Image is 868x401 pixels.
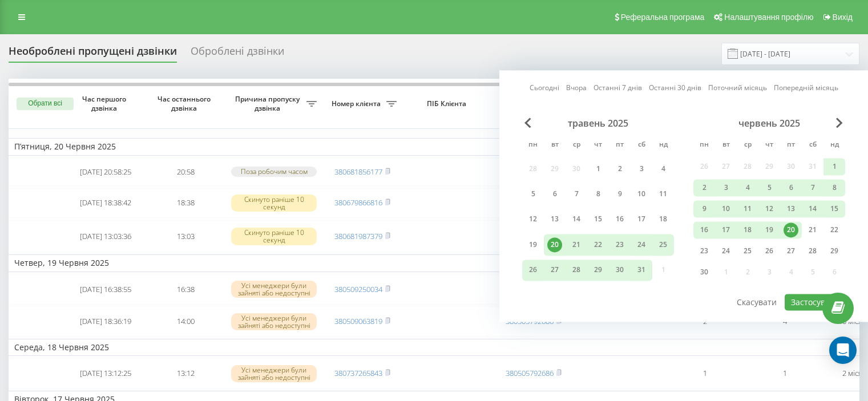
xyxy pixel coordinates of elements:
div: чт 22 трав 2025 р. [587,234,609,256]
div: 20 [547,237,562,252]
div: пт 16 трав 2025 р. [609,209,631,230]
div: сб 24 трав 2025 р. [631,234,652,256]
div: пн 30 черв 2025 р. [693,264,715,281]
div: нд 22 черв 2025 р. [823,221,845,238]
div: Open Intercom Messenger [829,337,857,364]
span: Previous Month [524,118,531,128]
a: Останні 30 днів [649,83,701,94]
div: 10 [634,187,649,201]
span: Вихід [833,13,853,22]
div: пн 2 черв 2025 р. [693,179,715,196]
div: пт 30 трав 2025 р. [609,260,631,281]
a: Поточний місяць [708,83,767,94]
abbr: субота [633,137,650,154]
td: 13:12 [146,358,225,388]
div: вт 17 черв 2025 р. [715,221,737,238]
div: ср 21 трав 2025 р. [566,234,587,256]
div: вт 20 трав 2025 р. [544,234,566,256]
div: травень 2025 [522,118,674,129]
div: 7 [805,180,820,195]
div: пт 27 черв 2025 р. [780,242,802,260]
div: 19 [762,222,777,237]
td: 18:38 [146,188,225,218]
div: пт 2 трав 2025 р. [609,158,631,179]
td: 13:03 [146,220,225,252]
div: чт 1 трав 2025 р. [587,158,609,179]
div: пт 13 черв 2025 р. [780,200,802,217]
div: 30 [697,265,712,280]
div: нд 11 трав 2025 р. [652,184,674,205]
div: чт 5 черв 2025 р. [758,179,780,196]
div: нд 25 трав 2025 р. [652,234,674,256]
div: 9 [612,187,627,201]
div: 17 [718,222,733,237]
span: Номер клієнта [328,99,386,108]
div: 29 [827,244,842,258]
div: нд 4 трав 2025 р. [652,158,674,179]
td: [DATE] 20:58:25 [66,158,146,186]
div: 29 [591,263,605,278]
a: 380509063819 [334,316,382,326]
a: 380681987379 [334,231,382,241]
div: червень 2025 [693,118,845,129]
abbr: середа [739,137,756,154]
div: чт 8 трав 2025 р. [587,184,609,205]
div: 21 [805,222,820,237]
div: 26 [762,244,777,258]
abbr: понеділок [524,137,542,154]
div: 25 [740,244,755,258]
div: пн 12 трав 2025 р. [522,209,544,230]
div: пт 20 черв 2025 р. [780,221,802,238]
a: 380505792686 [506,368,554,378]
span: Налаштування профілю [724,13,813,22]
div: ср 18 черв 2025 р. [737,221,758,238]
div: 6 [547,187,562,201]
a: 380737265843 [334,368,382,378]
abbr: вівторок [546,137,563,154]
div: пн 23 черв 2025 р. [693,242,715,260]
div: пт 6 черв 2025 р. [780,179,802,196]
abbr: вівторок [717,137,734,154]
div: пн 16 черв 2025 р. [693,221,715,238]
div: 2 [697,180,712,195]
div: 26 [526,263,540,278]
abbr: неділя [826,137,843,154]
td: [DATE] 16:38:55 [66,274,146,305]
div: пн 9 черв 2025 р. [693,200,715,217]
div: 28 [805,244,820,258]
div: 1 [591,161,605,176]
div: 16 [612,212,627,227]
div: 22 [591,237,605,252]
abbr: понеділок [696,137,713,154]
div: 2 [612,161,627,176]
div: 23 [612,237,627,252]
div: 12 [762,201,777,216]
div: пт 9 трав 2025 р. [609,184,631,205]
div: 8 [591,187,605,201]
div: нд 29 черв 2025 р. [823,242,845,260]
div: вт 3 черв 2025 р. [715,179,737,196]
div: пн 26 трав 2025 р. [522,260,544,281]
div: 11 [656,187,671,201]
td: [DATE] 18:38:42 [66,188,146,218]
abbr: четвер [590,137,607,154]
div: ср 25 черв 2025 р. [737,242,758,260]
div: пт 23 трав 2025 р. [609,234,631,256]
div: сб 3 трав 2025 р. [631,158,652,179]
div: 21 [569,237,584,252]
div: 30 [612,263,627,278]
div: ср 14 трав 2025 р. [566,209,587,230]
div: 15 [591,212,605,227]
div: сб 14 черв 2025 р. [802,200,823,217]
abbr: неділя [655,137,672,154]
div: 22 [827,222,842,237]
abbr: субота [804,137,821,154]
div: 13 [784,201,798,216]
span: Причина пропуску дзвінка [231,95,306,112]
button: Скасувати [730,294,783,310]
div: вт 10 черв 2025 р. [715,200,737,217]
div: 18 [656,212,671,227]
div: ср 11 черв 2025 р. [737,200,758,217]
div: 10 [718,201,733,216]
div: пн 19 трав 2025 р. [522,234,544,256]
